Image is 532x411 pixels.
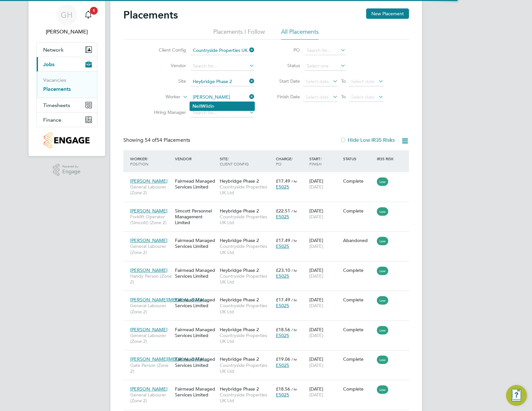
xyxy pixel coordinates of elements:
[305,79,329,84] span: Select date
[143,94,180,100] label: Worker
[129,264,409,269] a: [PERSON_NAME]Handy Person (Zone 2)Fairmead Managed Services LimitedHeybridge Phase 2Countryside P...
[130,267,167,273] span: [PERSON_NAME]
[291,268,297,273] span: / hr
[220,332,273,344] span: Countryside Properties UK Ltd
[173,294,218,312] div: Fairmead Managed Services Limited
[276,156,293,166] span: / PO
[271,78,300,84] label: Start Date
[149,47,186,53] label: Client Config
[276,237,290,243] span: £17.49
[129,175,409,180] a: [PERSON_NAME]General Labourer (Zone 2)Fairmead Managed Services LimitedHeybridge Phase 2Countrysi...
[43,86,71,92] a: Placements
[149,63,186,68] label: Vendor
[130,214,172,225] span: Forklift Operator (Simcott) (Zone 2)
[377,177,388,186] span: Low
[62,164,80,169] span: Powered by
[343,208,374,214] div: Complete
[37,42,97,57] button: Network
[308,234,341,252] div: [DATE]
[291,297,297,302] span: / hr
[130,303,172,314] span: General Labourer (Zone 2)
[36,28,97,36] span: Gemma Hone
[309,303,323,308] span: [DATE]
[343,386,374,392] div: Complete
[173,175,218,193] div: Fairmead Managed Services Limited
[201,103,207,109] b: Wi
[291,327,297,332] span: / hr
[130,297,209,303] span: [PERSON_NAME][MEDICAL_DATA]…
[220,237,259,243] span: Heybridge Phase 2
[129,293,409,299] a: [PERSON_NAME][MEDICAL_DATA]…General Labourer (Zone 2)Fairmead Managed Services LimitedHeybridge P...
[276,303,289,308] span: E5025
[377,326,388,334] span: Low
[130,273,172,285] span: Handy Person (Zone 2)
[43,61,55,67] span: Jobs
[43,102,70,108] span: Timesheets
[339,77,348,85] span: To
[276,297,290,303] span: £17.49
[37,71,97,98] div: Jobs
[37,57,97,71] button: Jobs
[123,137,192,144] div: Showing
[291,238,297,243] span: / hr
[36,5,97,36] a: GH[PERSON_NAME]
[271,63,300,68] label: Status
[309,214,323,220] span: [DATE]
[377,296,388,305] span: Low
[129,204,409,210] a: [PERSON_NAME]Forklift Operator (Simcott) (Zone 2)Simcott Personnel Management LimitedHeybridge Ph...
[276,208,290,214] span: £22.51
[341,153,375,164] div: Status
[173,353,218,371] div: Fairmead Managed Services Limited
[220,267,259,273] span: Heybridge Phase 2
[377,356,388,364] span: Low
[191,108,254,117] input: Search for...
[377,385,388,394] span: Low
[145,137,190,143] span: 54 Placements
[130,356,209,362] span: [PERSON_NAME][MEDICAL_DATA]…
[220,156,249,166] span: / Client Config
[220,392,273,404] span: Countryside Properties UK Ltd
[220,178,259,184] span: Heybridge Phase 2
[129,353,409,358] a: [PERSON_NAME][MEDICAL_DATA]…Gate Person (Zone 2)Fairmead Managed Services LimitedHeybridge Phase ...
[90,7,98,15] span: 1
[291,179,297,184] span: / hr
[291,209,297,213] span: / hr
[130,392,172,404] span: General Labourer (Zone 2)
[274,153,308,170] div: Charge
[351,79,375,84] span: Select date
[291,357,297,362] span: / hr
[366,8,409,19] button: New Placement
[308,294,341,312] div: [DATE]
[220,297,259,303] span: Heybridge Phase 2
[281,28,319,40] li: All Placements
[220,386,259,392] span: Heybridge Phase 2
[220,214,273,225] span: Countryside Properties UK Ltd
[276,332,289,338] span: E5025
[37,98,97,112] button: Timesheets
[82,5,95,25] a: 1
[377,207,388,216] span: Low
[130,237,167,243] span: [PERSON_NAME]
[220,184,273,196] span: Countryside Properties UK Ltd
[308,323,341,342] div: [DATE]
[304,62,346,71] input: Select one
[377,237,388,245] span: Low
[309,332,323,338] span: [DATE]
[61,11,73,19] span: GH
[276,273,289,279] span: E5025
[37,113,97,127] button: Finance
[308,153,341,170] div: Start
[506,385,527,406] button: Engage Resource Center
[123,8,178,21] h2: Placements
[276,327,290,332] span: £18.56
[130,332,172,344] span: General Labourer (Zone 2)
[351,94,375,100] span: Select date
[343,237,374,243] div: Abandoned
[220,273,273,285] span: Countryside Properties UK Ltd
[343,178,374,184] div: Complete
[173,264,218,282] div: Fairmead Managed Services Limited
[130,327,167,332] span: [PERSON_NAME]
[62,169,80,175] span: Engage
[375,153,398,164] div: IR35 Risk
[173,323,218,342] div: Fairmead Managed Services Limited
